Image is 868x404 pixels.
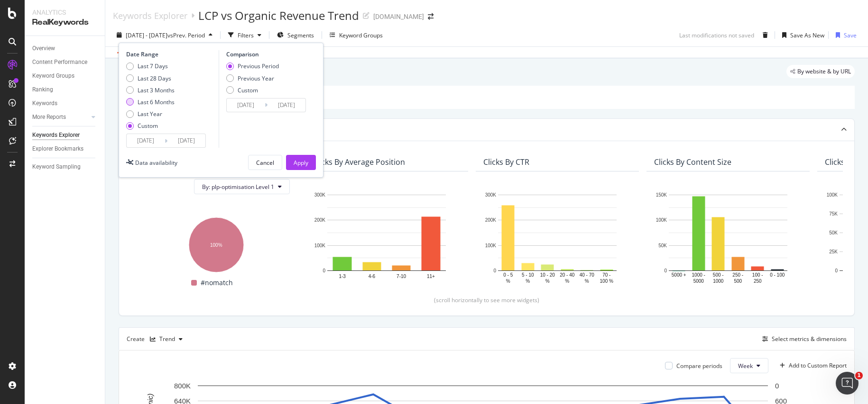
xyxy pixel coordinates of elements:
div: Last 28 Days [126,74,175,82]
div: Analytics [32,8,97,17]
button: Keyword Groups [326,27,387,43]
div: Last 3 Months [138,86,175,94]
div: Last 7 Days [126,62,175,70]
a: Content Performance [32,57,98,67]
text: % [565,278,569,284]
text: 0 - 5 [503,272,513,278]
a: Keywords Explorer [32,130,98,140]
span: 1 [855,372,863,379]
div: Filters [238,31,254,39]
div: Save [844,31,857,39]
div: Custom [238,86,258,94]
div: Keyword Sampling [32,162,81,172]
div: A chart. [142,213,290,274]
text: % [506,278,510,284]
text: 300K [485,192,497,198]
text: 20 - 40 [560,272,575,278]
input: Start Date [227,99,265,112]
text: 0 [835,268,838,273]
iframe: Intercom live chat [836,372,859,395]
div: Last modifications not saved [679,31,754,39]
a: Overview [32,44,98,54]
div: Add to Custom Report [789,363,847,368]
text: 50K [658,242,667,248]
text: 0 [323,268,325,273]
div: arrow-right-arrow-left [428,13,434,20]
text: 100 - [752,272,763,278]
div: (scroll horizontally to see more widgets) [130,296,843,304]
text: % [545,278,550,284]
div: Ranking [32,85,53,95]
div: Previous Year [226,74,279,82]
a: More Reports [32,112,89,122]
div: Trend [159,336,175,342]
div: Previous Period [238,62,279,70]
button: Segments [273,27,318,43]
div: LCP vs Organic Revenue Trend [198,8,359,24]
div: Custom [226,86,279,94]
div: Keyword Groups [32,71,74,81]
div: legacy label [786,65,855,78]
div: Last Year [126,110,175,118]
span: [DATE] - [DATE] [126,31,167,39]
text: 5000 [693,278,704,284]
div: Apply [294,159,308,167]
div: Keywords Explorer [113,10,187,21]
button: By: plp-optimisation Level 1 [194,179,290,194]
span: Segments [287,31,314,39]
button: Trend [146,332,186,347]
div: Last 28 Days [138,74,171,82]
text: 10 - 20 [540,272,555,278]
text: 1000 [713,278,724,284]
text: 7-10 [397,273,406,278]
text: 500 [734,278,742,284]
button: Select metrics & dimensions [758,333,847,345]
div: Last 6 Months [138,98,175,106]
div: Cancel [256,159,274,167]
div: [DOMAIN_NAME] [373,12,424,21]
div: Previous Year [238,74,274,82]
text: 100K [827,192,838,198]
div: RealKeywords [32,17,97,28]
div: A chart. [313,190,461,285]
text: 0 - 100 [770,272,785,278]
text: 300K [314,192,326,198]
div: Explorer Bookmarks [32,144,83,154]
button: [DATE] - [DATE]vsPrev. Period [113,27,216,43]
span: #nomatch [201,277,233,288]
div: Last 3 Months [126,86,175,94]
div: Create [127,332,186,347]
text: 200K [485,217,497,223]
div: Last 6 Months [126,98,175,106]
div: Keyword Groups [339,31,383,39]
a: Keyword Sampling [32,162,98,172]
input: End Date [268,99,305,112]
div: Last Year [138,110,162,118]
text: 250 [754,278,762,284]
button: Add to Custom Report [776,358,847,373]
text: 50K [829,230,838,235]
text: 1-3 [339,273,346,278]
div: Clicks By Average Position [313,157,405,167]
div: Compare periods [676,362,722,370]
div: Select metrics & dimensions [772,335,847,343]
a: Explorer Bookmarks [32,144,98,154]
text: 5000 + [672,272,686,278]
text: 150K [656,192,667,198]
div: Custom [138,122,158,130]
button: Save [832,27,857,43]
text: 5 - 10 [522,272,534,278]
text: 70 - [602,272,610,278]
text: 0 [664,268,667,273]
text: 100 % [600,278,613,284]
text: 0 [775,382,779,390]
div: Custom [126,122,175,130]
div: Keywords Explorer [32,130,80,140]
div: More Reports [32,112,66,122]
text: 100K [314,242,326,248]
input: Start Date [127,134,165,147]
svg: A chart. [483,190,631,285]
svg: A chart. [654,190,802,285]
